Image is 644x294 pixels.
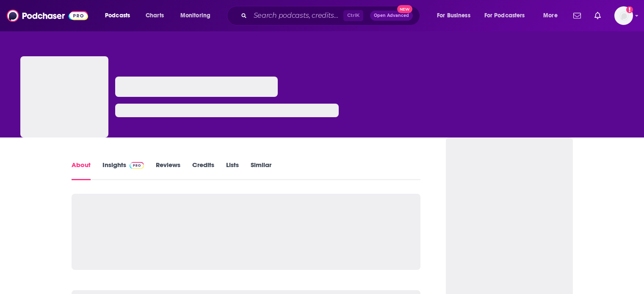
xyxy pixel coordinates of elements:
[537,9,568,22] button: open menu
[105,10,130,22] span: Podcasts
[146,10,164,22] span: Charts
[251,161,271,180] a: Similar
[374,14,409,18] span: Open Advanced
[174,9,221,22] button: open menu
[614,6,633,25] button: Show profile menu
[370,11,413,21] button: Open AdvancedNew
[614,6,633,25] img: User Profile
[99,9,141,22] button: open menu
[570,8,584,23] a: Show notifications dropdown
[72,161,91,180] a: About
[7,8,88,24] img: Podchaser - Follow, Share and Rate Podcasts
[192,161,214,180] a: Credits
[591,8,604,23] a: Show notifications dropdown
[130,162,144,169] img: Podchaser Pro
[226,161,239,180] a: Lists
[484,10,525,22] span: For Podcasters
[479,9,537,22] button: open menu
[343,10,363,21] span: Ctrl K
[626,6,633,13] svg: Add a profile image
[140,9,169,22] a: Charts
[250,9,343,22] input: Search podcasts, credits, & more...
[102,161,144,180] a: InsightsPodchaser Pro
[180,10,210,22] span: Monitoring
[397,5,412,13] span: New
[543,10,558,22] span: More
[437,10,470,22] span: For Business
[614,6,633,25] span: Logged in as Ashley_Beenen
[431,9,481,22] button: open menu
[235,6,428,25] div: Search podcasts, credits, & more...
[156,161,180,180] a: Reviews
